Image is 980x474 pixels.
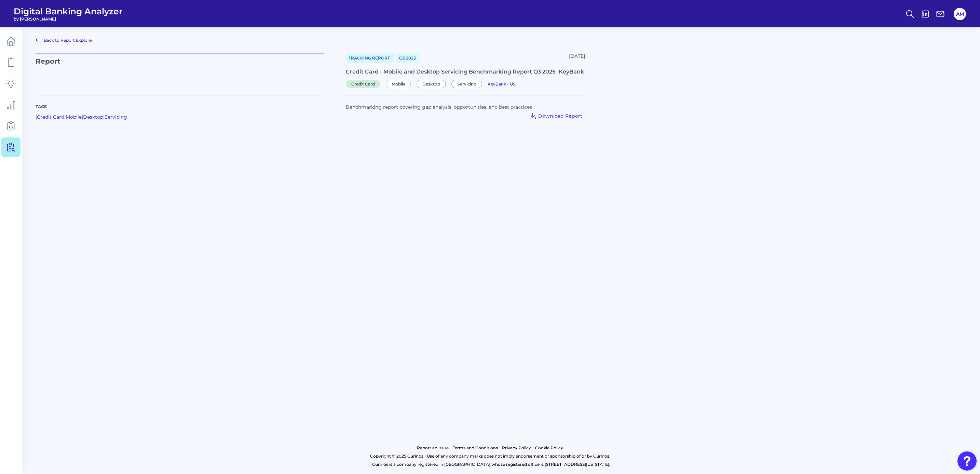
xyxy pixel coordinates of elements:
a: Credit Card [346,80,383,87]
a: Desktop [83,114,103,120]
span: Desktop [417,80,446,88]
span: Benchmarking report covering gap analysis, opportunities, and best practices [346,104,532,110]
a: Privacy Policy [502,444,531,452]
a: Q3 2025 [396,53,420,63]
p: Report [36,53,324,87]
p: Copyright © 2025 Curinos | Use of any company marks does not imply endorsement or sponsorship of ... [33,452,947,460]
a: Mobile [386,80,414,87]
a: Mobile [66,114,82,120]
a: Servicing [451,80,485,87]
span: Servicing [451,80,482,88]
span: Digital Banking Analyzer [14,6,123,16]
button: Download Report [526,110,585,121]
span: by [PERSON_NAME] [14,16,123,22]
a: Credit Card [37,114,64,120]
span: Credit Card [346,80,380,88]
span: | [103,114,105,120]
div: [DATE] [569,53,585,63]
a: Servicing [105,114,127,120]
a: KeyBank - US [488,80,515,87]
span: | [82,114,83,120]
div: Credit Card - Mobile and Desktop Servicing Benchmarking Report Q3 2025- KeyBank [346,68,585,75]
a: Terms and Conditions [453,444,498,452]
span: Download Report [538,113,582,119]
a: Back to Report Explorer [36,36,93,44]
a: Report an issue [417,444,449,452]
p: Curinos is a company registered in [GEOGRAPHIC_DATA] whose registered office is [STREET_ADDRESS][... [36,460,947,469]
span: | [36,114,37,120]
a: Tracking Report [346,53,394,63]
p: Tags [36,104,324,110]
button: Open Resource Center [957,451,977,471]
button: AM [954,8,966,20]
span: KeyBank - US [488,81,515,87]
span: Mobile [386,80,411,88]
a: Desktop [417,80,449,87]
a: Cookie Policy [535,444,563,452]
span: | [64,114,66,120]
